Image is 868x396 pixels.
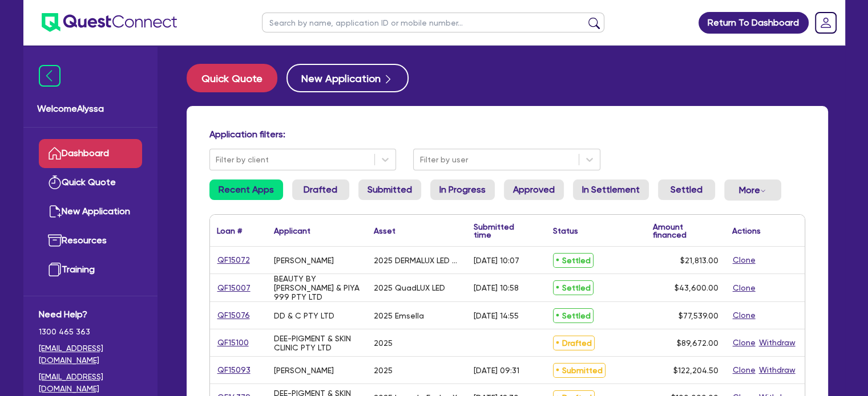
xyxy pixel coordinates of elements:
div: [DATE] 09:31 [474,366,519,375]
div: Actions [732,227,761,235]
a: In Progress [430,179,495,200]
span: $77,539.00 [679,311,718,320]
span: $89,672.00 [677,338,718,348]
div: [DATE] 10:07 [474,256,519,265]
a: [EMAIL_ADDRESS][DOMAIN_NAME] [39,371,142,395]
div: Submitted time [474,223,529,239]
div: Applicant [274,227,310,235]
input: Search by name, application ID or mobile number... [262,13,604,32]
div: Loan # [217,227,242,235]
button: Withdraw [758,364,796,377]
div: Amount financed [653,223,718,239]
span: 1300 465 363 [39,326,142,338]
a: QF15100 [217,336,249,349]
a: Return To Dashboard [699,12,809,34]
span: Submitted [553,363,605,378]
a: Quick Quote [39,168,142,197]
img: new-application [48,205,62,218]
button: Clone [732,336,756,349]
a: Training [39,255,142,284]
a: Dropdown toggle [811,8,841,38]
div: 2025 QuadLUX LED [374,283,445,292]
button: New Application [286,64,409,92]
button: Clone [732,281,756,295]
a: Submitted [358,179,421,200]
span: $21,813.00 [680,256,718,265]
a: QF15072 [217,254,251,267]
button: Dropdown toggle [724,179,781,201]
div: [PERSON_NAME] [274,366,334,375]
div: 2025 DERMALUX LED Compact LiTE [374,256,460,265]
div: BEAUTY BY [PERSON_NAME] & PIYA 999 PTY LTD [274,274,360,301]
button: Clone [732,309,756,322]
button: Clone [732,254,756,267]
img: quest-connect-logo-blue [42,13,177,32]
div: 2025 [374,338,393,348]
a: New Application [39,197,142,226]
a: Drafted [292,179,349,200]
span: Need Help? [39,308,142,321]
a: Settled [658,179,715,200]
a: QF15076 [217,309,251,322]
span: Settled [553,253,594,268]
div: 2025 [374,366,393,375]
span: Drafted [553,336,595,350]
img: icon-menu-close [39,65,60,87]
div: DEE-PIGMENT & SKIN CLINIC PTY LTD [274,334,360,352]
a: [EMAIL_ADDRESS][DOMAIN_NAME] [39,342,142,366]
span: Settled [553,280,594,295]
button: Quick Quote [187,64,277,92]
button: Clone [732,364,756,377]
span: Settled [553,308,594,323]
a: In Settlement [573,179,649,200]
div: [PERSON_NAME] [274,256,334,265]
div: [DATE] 14:55 [474,311,519,320]
button: Withdraw [758,336,796,349]
span: Welcome Alyssa [37,102,144,116]
div: [DATE] 10:58 [474,283,519,292]
a: QF15093 [217,364,251,377]
div: 2025 Emsella [374,311,424,320]
span: $122,204.50 [673,366,718,375]
span: $43,600.00 [675,283,718,292]
h4: Application filters: [209,129,805,140]
img: training [48,263,62,276]
a: Approved [504,179,564,200]
a: Dashboard [39,139,142,168]
div: Asset [374,227,395,235]
div: DD & C PTY LTD [274,311,334,320]
a: QF15007 [217,281,251,295]
a: Recent Apps [209,179,283,200]
a: Resources [39,226,142,255]
img: quick-quote [48,175,62,189]
img: resources [48,234,62,247]
div: Status [553,227,578,235]
a: Quick Quote [187,64,286,92]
